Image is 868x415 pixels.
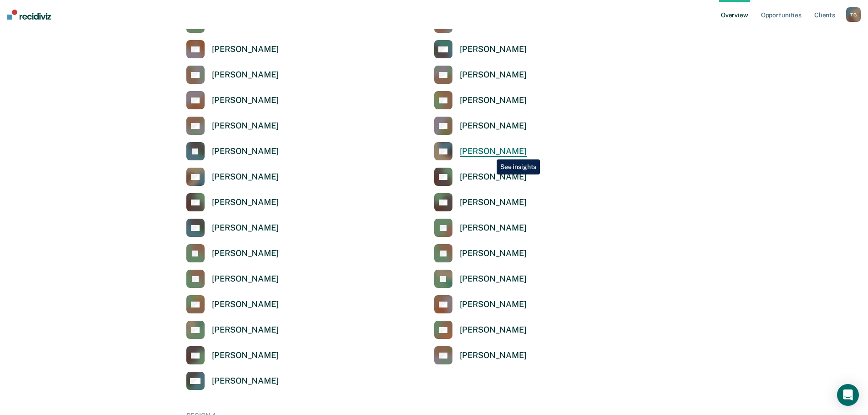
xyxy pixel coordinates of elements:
[186,270,279,288] a: [PERSON_NAME]
[212,350,279,361] div: [PERSON_NAME]
[434,91,527,109] a: [PERSON_NAME]
[460,70,527,80] div: [PERSON_NAME]
[186,40,279,58] a: [PERSON_NAME]
[460,350,527,361] div: [PERSON_NAME]
[212,197,279,208] div: [PERSON_NAME]
[460,223,527,233] div: [PERSON_NAME]
[186,168,279,186] a: [PERSON_NAME]
[460,299,527,310] div: [PERSON_NAME]
[212,223,279,233] div: [PERSON_NAME]
[212,95,279,106] div: [PERSON_NAME]
[434,295,527,313] a: [PERSON_NAME]
[434,117,527,135] a: [PERSON_NAME]
[186,91,279,109] a: [PERSON_NAME]
[460,248,527,259] div: [PERSON_NAME]
[434,40,527,58] a: [PERSON_NAME]
[212,376,279,386] div: [PERSON_NAME]
[212,325,279,335] div: [PERSON_NAME]
[434,66,527,84] a: [PERSON_NAME]
[460,172,527,182] div: [PERSON_NAME]
[837,384,859,406] div: Open Intercom Messenger
[212,70,279,80] div: [PERSON_NAME]
[186,295,279,313] a: [PERSON_NAME]
[212,248,279,259] div: [PERSON_NAME]
[434,244,527,262] a: [PERSON_NAME]
[434,270,527,288] a: [PERSON_NAME]
[434,346,527,364] a: [PERSON_NAME]
[212,121,279,131] div: [PERSON_NAME]
[434,142,527,160] a: [PERSON_NAME]
[186,321,279,339] a: [PERSON_NAME]
[186,244,279,262] a: [PERSON_NAME]
[460,325,527,335] div: [PERSON_NAME]
[212,146,279,157] div: [PERSON_NAME]
[460,146,527,157] div: [PERSON_NAME]
[186,219,279,237] a: [PERSON_NAME]
[7,10,51,20] img: Recidiviz
[460,121,527,131] div: [PERSON_NAME]
[460,44,527,55] div: [PERSON_NAME]
[846,7,861,22] button: TG
[212,274,279,284] div: [PERSON_NAME]
[460,197,527,208] div: [PERSON_NAME]
[460,274,527,284] div: [PERSON_NAME]
[434,219,527,237] a: [PERSON_NAME]
[212,299,279,310] div: [PERSON_NAME]
[186,142,279,160] a: [PERSON_NAME]
[434,168,527,186] a: [PERSON_NAME]
[460,95,527,106] div: [PERSON_NAME]
[434,321,527,339] a: [PERSON_NAME]
[186,346,279,364] a: [PERSON_NAME]
[186,117,279,135] a: [PERSON_NAME]
[186,372,279,390] a: [PERSON_NAME]
[846,7,861,22] div: T G
[212,172,279,182] div: [PERSON_NAME]
[186,66,279,84] a: [PERSON_NAME]
[186,193,279,211] a: [PERSON_NAME]
[434,193,527,211] a: [PERSON_NAME]
[212,44,279,55] div: [PERSON_NAME]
